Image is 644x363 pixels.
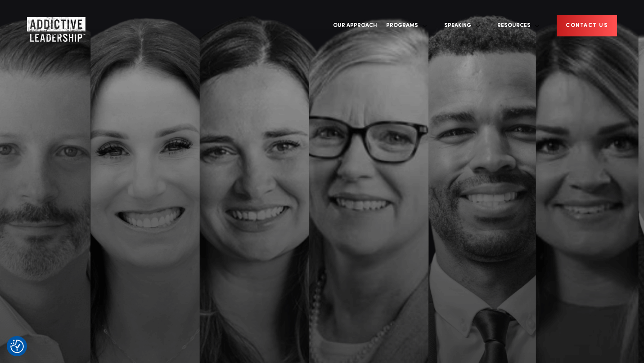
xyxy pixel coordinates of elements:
a: Speaking [440,9,480,43]
button: Consent Preferences [10,340,24,353]
a: Programs [382,9,427,43]
a: CONTACT US [557,15,617,36]
a: Home [27,17,81,35]
img: Revisit consent button [10,340,24,353]
a: Resources [493,9,540,43]
a: Our Approach [329,9,382,43]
